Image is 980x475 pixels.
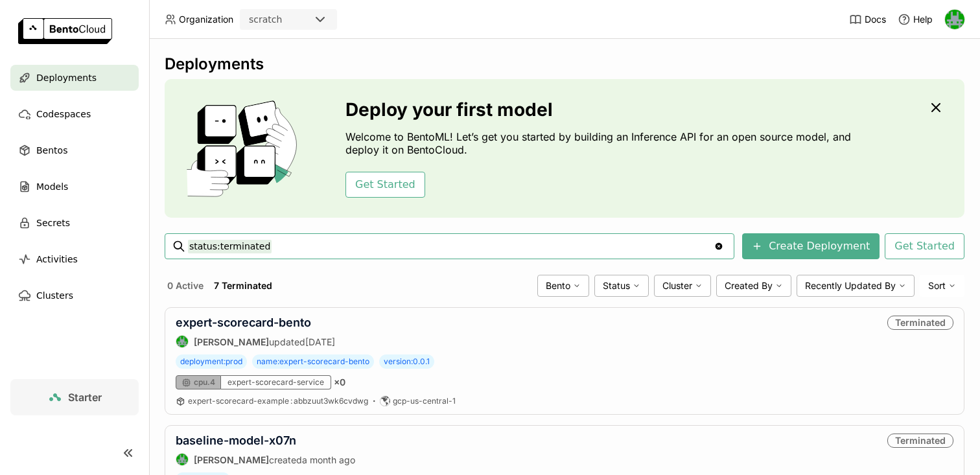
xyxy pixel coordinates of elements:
[662,280,692,292] span: Cluster
[379,354,434,369] span: version:0.0.1
[345,99,857,120] h3: Deploy your first model
[194,336,269,347] strong: [PERSON_NAME]
[10,101,139,127] a: Codespaces
[345,172,425,198] button: Get Started
[805,280,896,292] span: Recently Updated By
[537,275,589,297] div: Bento
[887,434,953,448] div: Terminated
[654,275,711,297] div: Cluster
[797,275,915,297] div: Recently Updated By
[188,396,368,406] span: expert-scorecard-example abbzuut3wk6cvdwg
[594,275,649,297] div: Status
[179,14,233,25] span: Organization
[10,65,139,91] a: Deployments
[252,354,374,369] span: name:expert-scorecard-bento
[36,251,78,267] span: Activities
[10,283,139,308] a: Clusters
[10,137,139,163] a: Bentos
[36,288,73,303] span: Clusters
[10,246,139,272] a: Activities
[334,377,345,388] span: × 0
[68,391,102,404] span: Starter
[221,375,331,389] div: expert-scorecard-service
[913,14,933,25] span: Help
[176,316,311,329] a: expert-scorecard-bento
[176,354,247,369] span: deployment:prod
[290,396,292,406] span: :
[36,143,67,158] span: Bentos
[546,280,570,292] span: Bento
[887,316,953,330] div: Terminated
[10,379,139,415] a: Starter
[865,14,886,25] span: Docs
[176,336,188,347] img: Sean Hickey
[283,14,285,27] input: Selected scratch.
[176,335,335,348] div: updated
[725,280,773,292] span: Created By
[176,453,355,466] div: created
[249,13,282,26] div: scratch
[345,130,857,156] p: Welcome to BentoML! Let’s get you started by building an Inference API for an open source model, ...
[920,275,964,297] div: Sort
[176,454,188,465] img: Sean Hickey
[188,396,368,406] a: expert-scorecard-example:abbzuut3wk6cvdwg
[175,100,314,197] img: cover onboarding
[36,179,68,194] span: Models
[742,233,880,259] button: Create Deployment
[10,174,139,200] a: Models
[10,210,139,236] a: Secrets
[194,454,269,465] strong: [PERSON_NAME]
[36,106,91,122] span: Codespaces
[176,434,296,447] a: baseline-model-x07n
[393,396,456,406] span: gcp-us-central-1
[18,18,112,44] img: logo
[945,10,964,29] img: Sean Hickey
[194,377,215,388] span: cpu.4
[716,275,791,297] div: Created By
[165,54,964,74] div: Deployments
[36,70,97,86] span: Deployments
[885,233,964,259] button: Get Started
[302,454,355,465] span: a month ago
[188,236,714,257] input: Search
[165,277,206,294] button: 0 Active
[898,13,933,26] div: Help
[714,241,724,251] svg: Clear value
[603,280,630,292] span: Status
[849,13,886,26] a: Docs
[36,215,70,231] span: Secrets
[211,277,275,294] button: 7 Terminated
[305,336,335,347] span: [DATE]
[928,280,946,292] span: Sort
